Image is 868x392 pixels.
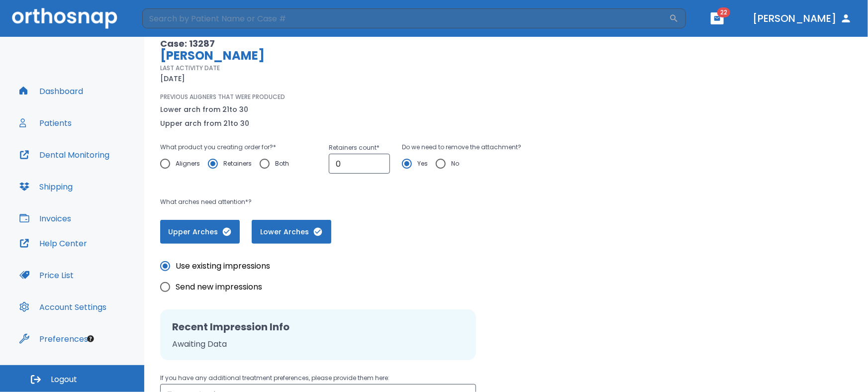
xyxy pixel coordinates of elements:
button: Help Center [13,231,93,255]
span: Upper Arches [170,227,230,237]
p: Do we need to remove the attachment? [402,141,521,153]
span: Logout [51,374,77,385]
button: Lower Arches [252,220,331,244]
button: [PERSON_NAME] [749,9,856,27]
button: Price List [13,263,80,287]
button: Invoices [13,206,77,230]
h2: Recent Impression Info [172,319,464,334]
input: Search by Patient Name or Case # [142,8,669,28]
span: Use existing impressions [176,260,270,272]
p: Awaiting Data [172,338,464,350]
span: 22 [717,7,730,17]
div: Tooltip anchor [86,334,95,343]
p: What arches need attention*? [160,196,564,208]
span: Yes [417,158,428,170]
button: Dental Monitoring [13,143,115,167]
p: What product you creating order for? * [160,141,297,153]
button: Patients [13,111,78,135]
button: Shipping [13,175,79,198]
span: No [451,158,459,170]
p: LAST ACTIVITY DATE [160,64,220,73]
span: Both [275,158,289,170]
p: Case: 13287 [160,38,564,50]
p: [PERSON_NAME] [160,50,564,62]
span: Send new impressions [176,281,262,293]
span: Lower Arches [262,227,321,237]
p: [DATE] [160,73,185,85]
span: Aligners [176,158,200,170]
button: Account Settings [13,295,112,319]
span: Retainers [223,158,252,170]
button: Preferences [13,327,94,351]
p: If you have any additional treatment preferences, please provide them here: [160,372,476,384]
p: Lower arch from 21 to 30 [160,103,249,115]
p: Upper arch from 21 to 30 [160,117,249,129]
p: Retainers count * [329,142,390,154]
p: PREVIOUS ALIGNERS THAT WERE PRODUCED [160,93,285,101]
button: Upper Arches [160,220,240,244]
button: Dashboard [13,79,89,103]
img: Orthosnap [12,8,117,28]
